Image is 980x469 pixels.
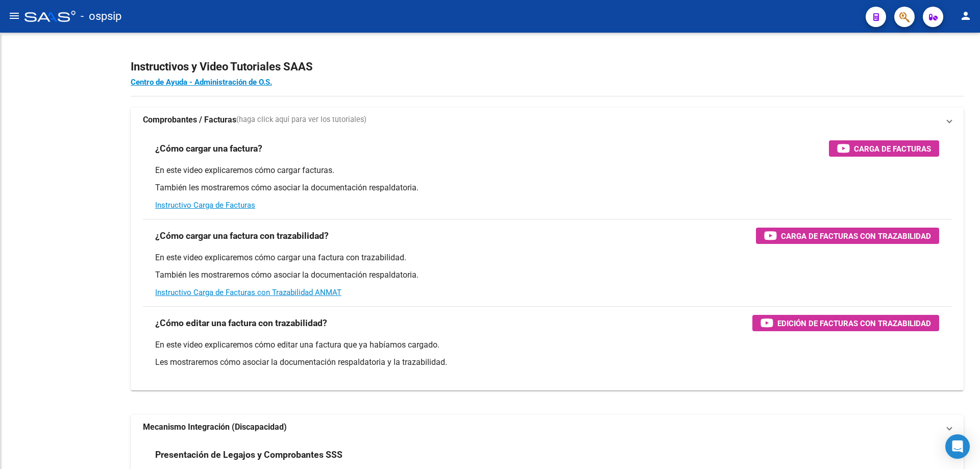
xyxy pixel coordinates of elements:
span: Edición de Facturas con Trazabilidad [777,317,931,330]
span: Carga de Facturas con Trazabilidad [781,230,931,242]
mat-expansion-panel-header: Comprobantes / Facturas(haga click aquí para ver los tutoriales) [131,108,964,132]
mat-expansion-panel-header: Mecanismo Integración (Discapacidad) [131,415,964,439]
button: Edición de Facturas con Trazabilidad [752,315,939,331]
strong: Mecanismo Integración (Discapacidad) [143,422,287,433]
h3: ¿Cómo cargar una factura? [155,141,262,156]
p: También les mostraremos cómo asociar la documentación respaldatoria. [155,182,939,193]
a: Centro de Ayuda - Administración de O.S. [131,78,272,87]
p: En este video explicaremos cómo cargar una factura con trazabilidad. [155,252,939,263]
p: En este video explicaremos cómo editar una factura que ya habíamos cargado. [155,339,939,351]
h3: ¿Cómo cargar una factura con trazabilidad? [155,229,329,243]
h3: Presentación de Legajos y Comprobantes SSS [155,448,342,462]
a: Instructivo Carga de Facturas [155,201,255,210]
span: Carga de Facturas [854,142,931,155]
div: Comprobantes / Facturas(haga click aquí para ver los tutoriales) [131,132,964,390]
p: También les mostraremos cómo asociar la documentación respaldatoria. [155,269,939,281]
span: (haga click aquí para ver los tutoriales) [236,114,366,126]
a: Instructivo Carga de Facturas con Trazabilidad ANMAT [155,288,341,297]
button: Carga de Facturas [829,140,939,157]
p: Les mostraremos cómo asociar la documentación respaldatoria y la trazabilidad. [155,357,939,368]
span: - ospsip [81,5,121,28]
h2: Instructivos y Video Tutoriales SAAS [131,57,964,77]
mat-icon: person [960,10,972,22]
h3: ¿Cómo editar una factura con trazabilidad? [155,316,327,330]
p: En este video explicaremos cómo cargar facturas. [155,165,939,176]
mat-icon: menu [8,10,20,22]
div: Open Intercom Messenger [945,434,970,459]
button: Carga de Facturas con Trazabilidad [756,228,939,244]
strong: Comprobantes / Facturas [143,114,236,126]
